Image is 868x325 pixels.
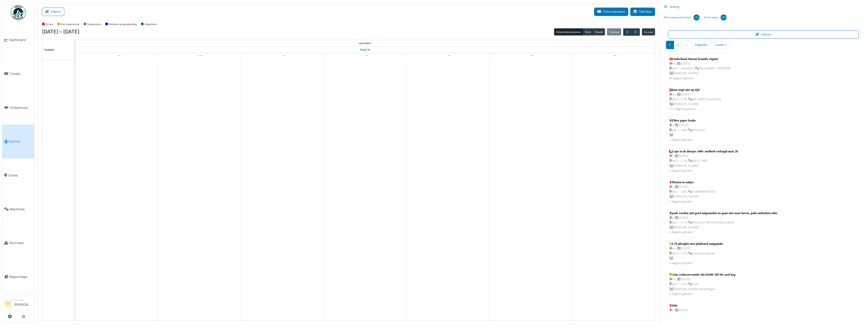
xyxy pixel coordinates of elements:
[669,123,705,142] div: 1 | [DATE] Hal 1 - L80 | PEGASO 2 dag(en) geleden
[42,29,79,35] h2: [DATE] – [DATE]
[669,272,736,277] div: Smc reduceerventiel ARJ1020F-M5-06 corti kop
[14,298,32,309] li: [PERSON_NAME]
[668,55,732,82] a: Onderhoud Maxon brander Jupiter n/a |[DATE] Hal 1 - Branderij |BRANDER 1 JUPITER [PERSON_NAME]90 ...
[9,274,32,279] span: Rapportage
[669,118,705,123] div: Filter paper brake
[669,88,721,92] div: Ima stopt niet op tijd
[583,28,593,35] button: Week
[623,28,632,36] button: Vorige
[674,41,682,49] a: 2
[669,149,738,154] div: Cups in de doosjes c900: snelheid verlaagd naar 28
[8,173,32,178] span: Zones
[594,8,628,16] button: Ticket aanmaken
[669,154,738,173] div: 1 | [DATE] Hal 5 - L78 | IMA C-900 [PERSON_NAME] 2 dag(en) geleden
[9,240,32,245] span: Voorraad
[668,210,779,236] a: pads worden niet goed uitgesneden en gaan mee naar boven, pads ontbreken tube 1 |[DATE] Hal 1 - L...
[2,23,34,57] a: Dashboard
[669,185,715,204] div: 1 | [DATE] Hal 1 - L80 | COMBINER F50 [PERSON_NAME] 2 dag(en) geleden
[702,11,729,24] a: Te late taken
[668,117,706,144] a: Filter paper brake 1 |[DATE] Hal 1 - L80 |PEGASO 2 dag(en) geleden
[2,260,34,294] a: Rapportage
[721,14,727,21] div: 209
[668,179,717,205] a: Plooien in zakjes 1 |[DATE] Hal 1 - L80 |COMBINER F50 [PERSON_NAME]2 dag(en) geleden
[669,241,723,246] div: L70 plexiglas met plakband aangeplakt
[669,246,723,266] div: n/a | [DATE] Hal 2 - L70 | Gewichtscontrole 2 dag(en) geleden
[87,22,101,26] label: Toegewezen
[669,215,777,235] div: 1 | [DATE] Hal 1 - L73 | PEGASO 700 PADSMACHINE [PERSON_NAME] 1 dag(en) geleden
[112,53,122,59] a: 22 september 2025
[277,53,287,59] a: 24 september 2025
[2,158,34,192] a: Zones
[2,226,34,260] a: Voorraad
[669,92,721,112] div: n/a | [DATE] Hal 5 - L79 | IMA BFB CasePacker [PERSON_NAME] 121 dag(en) geleden
[10,207,32,212] span: Machines
[662,3,865,11] div: Verberg
[630,8,655,16] button: Takenlijst
[4,298,32,310] a: SV Manager[PERSON_NAME]
[662,11,702,24] a: Niet-toegewezen tickets
[642,28,655,35] button: Ga naar
[554,28,583,35] button: Hulpmiddelenplanner
[358,47,371,53] a: Week 39
[60,22,79,26] label: Niet toegewezen
[2,91,34,125] a: Onderhoud
[668,86,723,113] a: Ima stopt niet op tijd n/a |[DATE] Hal 5 - L79 |IMA BFB CasePacker [PERSON_NAME]121 dag(en) geleden
[357,40,373,46] a: 22 september 2025
[668,240,724,267] a: L70 plexiglas met plakband aangeplakt n/a |[DATE] Hal 2 - L70 |Gewichtscontrole 2 dag(en) geleden
[360,53,370,59] a: 25 september 2025
[669,180,715,185] div: Plooien in zakjes
[666,41,861,53] nav: pager
[682,41,691,49] a: …
[693,14,700,21] div: 101
[195,53,204,59] a: 23 september 2025
[443,53,452,59] a: 26 september 2025
[668,148,739,174] a: Cups in de doosjes c900: snelheid verlaagd naar 28 1 |[DATE] Hal 5 - L78 |IMA C-900 [PERSON_NAME]...
[669,211,777,215] div: pads worden niet goed uitgesneden en gaan mee naar boven, pads ontbreken tube
[9,71,32,76] span: Tickets
[4,300,12,308] li: SV
[46,22,53,26] label: Te laat
[42,8,64,16] button: Filteren
[669,303,724,308] div: folie
[593,28,605,35] button: Maand
[9,37,32,42] span: Dashboard
[11,5,26,20] img: Badge_color-CXgf-gQk.svg
[10,105,32,110] span: Onderhoud
[712,41,730,49] a: Laatste »
[609,53,618,59] a: 28 september 2025
[2,57,34,91] a: Tickets
[666,41,674,49] a: 1
[607,28,621,35] button: Vandaag
[691,41,712,49] a: Volgende ›
[668,271,737,298] a: Smc reduceerventiel ARJ1020F-M5-06 corti kop n/a |[DATE] Hal 5 - L81 |Corti [PERSON_NAME] bestell...
[526,53,535,59] a: 27 september 2025
[631,28,640,36] button: Volgende
[2,192,34,226] a: Machines
[2,125,34,158] a: Agenda
[668,30,859,39] button: Filteren
[14,298,32,302] div: Manager
[144,22,157,26] label: Afgesloten
[669,277,736,296] div: n/a | [DATE] Hal 5 - L81 | Corti [PERSON_NAME] bestellingen 2 dag(en) geleden
[669,61,731,81] div: n/a | [DATE] Hal 1 - Branderij | BRANDER 1 JUPITER [PERSON_NAME] 90 dag(en) geleden
[109,22,137,26] label: Wachten op goedkeuring
[44,48,54,51] span: Technici
[8,139,32,144] span: Agenda
[669,57,731,61] div: Onderhoud Maxon brander Jupiter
